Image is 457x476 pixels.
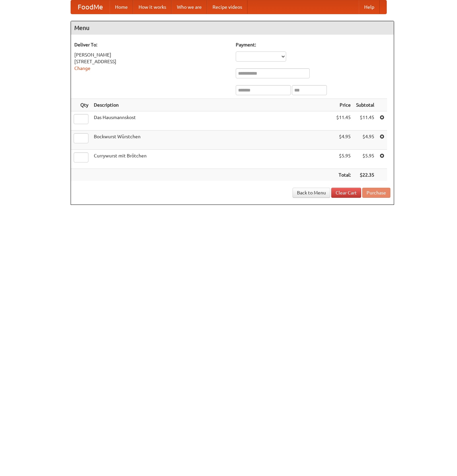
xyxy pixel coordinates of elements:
[334,131,353,150] td: $4.95
[353,131,377,150] td: $4.95
[359,0,380,14] a: Help
[334,150,353,169] td: $5.95
[110,0,133,14] a: Home
[172,0,207,14] a: Who we are
[74,58,229,65] div: [STREET_ADDRESS]
[71,99,91,111] th: Qty
[91,131,334,150] td: Bockwurst Würstchen
[74,41,229,48] h5: Deliver To:
[353,111,377,131] td: $11.45
[331,188,361,198] a: Clear Cart
[362,188,390,198] button: Purchase
[236,41,390,48] h5: Payment:
[91,99,334,111] th: Description
[334,99,353,111] th: Price
[133,0,172,14] a: How it works
[207,0,247,14] a: Recipe videos
[293,188,330,198] a: Back to Menu
[91,111,334,131] td: Das Hausmannskost
[71,21,394,35] h4: Menu
[353,150,377,169] td: $5.95
[74,66,90,71] a: Change
[71,0,110,14] a: FoodMe
[74,51,229,58] div: [PERSON_NAME]
[353,169,377,181] th: $22.35
[353,99,377,111] th: Subtotal
[334,111,353,131] td: $11.45
[334,169,353,181] th: Total:
[91,150,334,169] td: Currywurst mit Brötchen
